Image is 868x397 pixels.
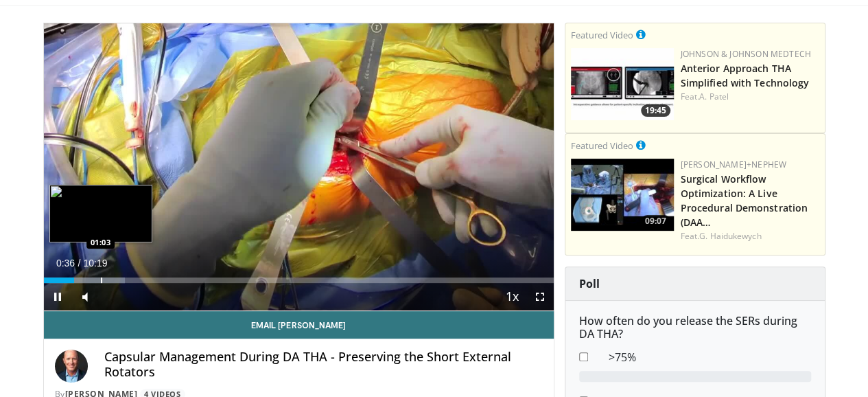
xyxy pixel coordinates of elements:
span: 19:45 [641,104,670,117]
img: 06bb1c17-1231-4454-8f12-6191b0b3b81a.150x105_q85_crop-smart_upscale.jpg [571,48,674,120]
dd: >75% [598,349,821,365]
video-js: Video Player [44,23,554,311]
img: Avatar [55,350,88,383]
button: Mute [71,283,99,310]
small: Featured Video [571,29,633,41]
small: Featured Video [571,139,633,152]
a: 19:45 [571,48,674,120]
img: image.jpeg [49,185,152,242]
h4: Capsular Management During DA THA - Preserving the Short External Rotators [104,350,543,379]
a: [PERSON_NAME]+Nephew [681,159,786,170]
button: Pause [44,283,71,310]
a: A. Patel [699,91,729,102]
div: Feat. [681,230,819,242]
button: Fullscreen [526,283,554,310]
button: Playback Rate [499,283,526,310]
a: Anterior Approach THA Simplified with Technology [681,62,810,89]
div: Progress Bar [44,277,554,283]
strong: Poll [579,276,600,291]
a: Surgical Workflow Optimization: A Live Procedural Demonstration (DAA… [681,172,808,229]
span: / [78,258,81,269]
a: 09:07 [571,159,674,231]
h6: How often do you release the SERs during DA THA? [579,315,811,341]
span: 10:19 [83,258,107,269]
img: bcfc90b5-8c69-4b20-afee-af4c0acaf118.150x105_q85_crop-smart_upscale.jpg [571,159,674,231]
a: Email [PERSON_NAME] [44,311,554,339]
div: Feat. [681,91,819,103]
a: Johnson & Johnson MedTech [681,48,811,60]
a: G. Haidukewych [699,230,761,242]
span: 09:07 [641,215,670,227]
span: 0:36 [56,258,75,269]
